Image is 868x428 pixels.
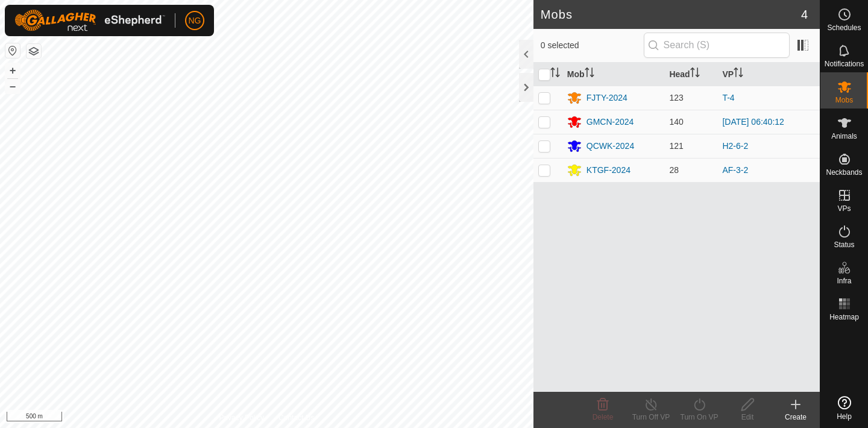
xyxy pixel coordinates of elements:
[772,412,820,423] div: Create
[825,60,864,68] span: Notifications
[669,141,683,151] span: 121
[562,63,665,86] th: Mob
[717,63,820,86] th: VP
[827,24,861,31] span: Schedules
[675,412,723,423] div: Turn On VP
[550,69,560,79] p-sorticon: Activate to sort
[722,117,784,127] a: [DATE] 06:40:12
[826,169,862,176] span: Neckbands
[734,69,743,79] p-sorticon: Activate to sort
[669,165,679,175] span: 28
[669,93,683,102] span: 123
[837,277,851,285] span: Infra
[722,93,734,102] a: T-4
[5,43,20,58] button: Reset Map
[219,412,264,423] a: Privacy Policy
[587,92,627,104] div: FJTY-2024
[829,313,859,321] span: Heatmap
[722,141,748,151] a: H2-6-2
[541,7,801,22] h2: Mobs
[585,69,594,79] p-sorticon: Activate to sort
[27,44,41,58] button: Map Layers
[14,10,165,31] img: Gallagher Logo
[831,133,857,140] span: Animals
[664,63,717,86] th: Head
[723,412,772,423] div: Edit
[801,5,808,24] span: 4
[837,205,851,212] span: VPs
[669,117,683,127] span: 140
[722,165,748,175] a: AF-3-2
[587,116,634,128] div: GMCN-2024
[627,412,675,423] div: Turn Off VP
[837,413,852,420] span: Help
[5,79,20,93] button: –
[820,391,868,425] a: Help
[834,241,854,248] span: Status
[189,14,201,27] span: NG
[541,39,644,52] span: 0 selected
[587,164,631,177] div: KTGF-2024
[593,413,614,421] span: Delete
[690,69,700,79] p-sorticon: Activate to sort
[278,412,314,423] a: Contact Us
[835,96,853,104] span: Mobs
[587,140,634,153] div: QCWK-2024
[5,63,20,78] button: +
[644,33,790,58] input: Search (S)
